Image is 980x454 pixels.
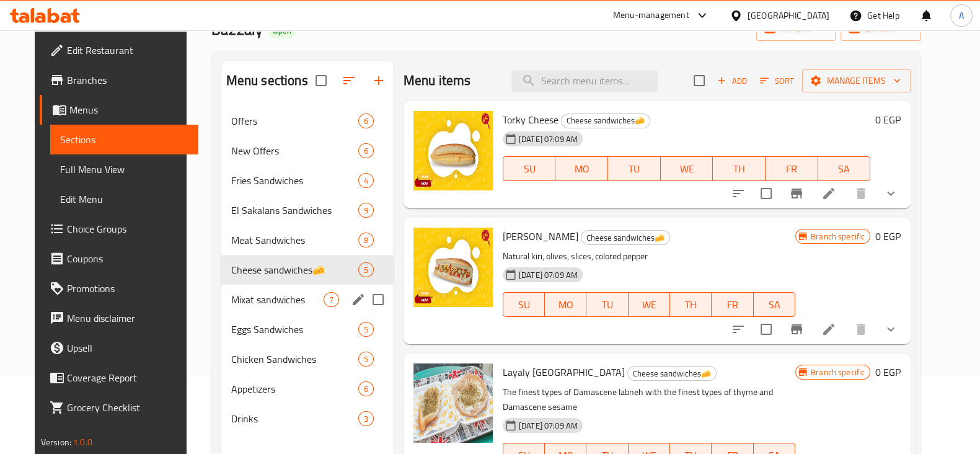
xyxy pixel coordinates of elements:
button: show more [876,179,906,208]
h6: 0 EGP [875,111,901,128]
span: Sections [60,132,188,147]
h6: 0 EGP [875,228,901,245]
span: Add item [712,71,752,91]
span: 1.0.0 [73,434,92,450]
a: Edit menu item [821,186,836,201]
span: WE [633,296,665,314]
a: Branches [40,65,198,95]
span: Cheese sandwiches🧀 [581,231,669,245]
span: FR [717,296,748,314]
div: El Sakalans Sandwiches9 [221,195,394,225]
p: Natural kiri, olives, slices, colored pepper [503,249,795,264]
span: Cheese sandwiches🧀 [562,113,650,128]
button: TU [586,292,628,317]
span: 6 [359,383,373,395]
span: Eggs Sandwiches [231,322,358,337]
span: TU [613,160,656,178]
span: New Offers [231,143,358,158]
span: A [959,9,964,22]
nav: Menu sections [221,101,394,438]
h6: 0 EGP [875,363,901,381]
span: Select to update [753,180,779,207]
button: Sort [757,71,797,91]
button: SU [503,292,545,317]
span: Menus [69,102,188,117]
span: Branches [67,73,188,87]
span: 6 [359,115,373,127]
button: Add section [364,66,394,96]
span: MO [560,160,603,178]
span: Version: [41,434,71,450]
div: items [358,322,374,337]
img: Kiri Focaccia [413,228,493,307]
span: Drinks [231,411,358,426]
span: WE [666,160,709,178]
span: Cheese sandwiches🧀 [231,262,358,277]
h2: Menu items [404,71,471,90]
div: Offers6 [221,106,394,136]
button: FR [712,292,753,317]
span: Cheese sandwiches🧀 [628,367,716,381]
div: items [358,262,374,277]
span: Layaly [GEOGRAPHIC_DATA] [503,363,625,381]
button: SA [754,292,795,317]
div: Cheese sandwiches🧀 [627,366,717,381]
a: Grocery Checklist [40,393,198,422]
div: Cheese sandwiches🧀 [581,230,670,245]
span: FR [770,160,813,178]
div: Chicken Sandwiches5 [221,344,394,374]
div: Cheese sandwiches🧀 [561,113,650,128]
span: Promotions [67,281,188,296]
div: New Offers6 [221,136,394,166]
span: Choice Groups [67,221,188,236]
span: Coverage Report [67,370,188,385]
h2: Menu sections [226,71,308,90]
div: Menu-management [613,8,689,23]
span: Manage items [812,73,901,89]
span: import [766,22,826,37]
a: Menu disclaimer [40,303,198,333]
div: Drinks3 [221,404,394,434]
button: WE [629,292,670,317]
a: Coupons [40,244,198,274]
span: Branch specific [806,367,870,378]
span: Select all sections [308,68,334,94]
span: 5 [359,324,373,336]
span: 3 [359,413,373,425]
div: items [324,292,339,307]
img: Layaly Beirut [413,363,493,443]
div: items [358,233,374,247]
button: show more [876,314,906,344]
div: Fries Sandwiches4 [221,166,394,195]
span: [PERSON_NAME] [503,227,578,246]
p: The finest types of Damascene labneh with the finest types of thyme and Damascene sesame [503,385,795,416]
div: items [358,113,374,128]
button: edit [349,290,368,309]
a: Choice Groups [40,214,198,244]
span: 4 [359,175,373,187]
svg: Show Choices [883,322,898,337]
span: SA [759,296,790,314]
span: Edit Restaurant [67,43,188,58]
button: WE [661,156,713,181]
button: FR [766,156,818,181]
span: Select to update [753,316,779,342]
span: Mixat sandwiches [231,292,324,307]
button: sort-choices [723,179,753,208]
button: Manage items [802,69,911,92]
span: 5 [359,264,373,276]
a: Menus [40,95,198,125]
div: items [358,173,374,188]
div: Meat Sandwiches8 [221,225,394,255]
span: Sort [760,74,794,88]
img: Torky Cheese [413,111,493,190]
button: Branch-specific-item [782,314,811,344]
button: TU [608,156,661,181]
span: Branch specific [806,231,870,243]
span: Appetizers [231,381,358,396]
span: SU [508,160,551,178]
a: Coverage Report [40,363,198,393]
